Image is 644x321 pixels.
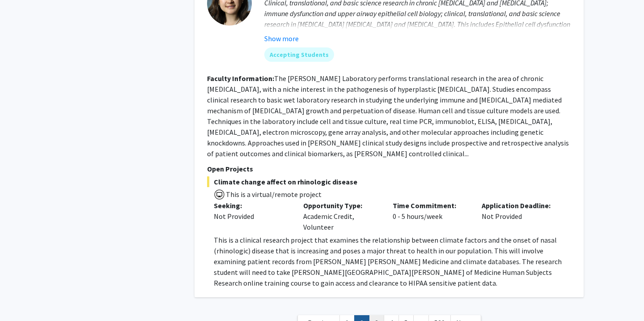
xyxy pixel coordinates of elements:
[393,200,469,211] p: Time Commitment:
[207,74,274,83] b: Faculty Information:
[264,33,299,44] button: Show more
[214,235,571,288] p: This is a clinical research project that examines the relationship between climate factors and th...
[386,200,475,232] div: 0 - 5 hours/week
[214,211,290,222] div: Not Provided
[225,190,322,199] span: This is a virtual/remote project
[475,200,564,232] div: Not Provided
[264,47,334,62] mat-chip: Accepting Students
[7,281,38,314] iframe: Chat
[207,74,569,158] fg-read-more: The [PERSON_NAME] Laboratory performs translational research in the area of chronic [MEDICAL_DATA...
[207,163,571,174] p: Open Projects
[297,200,386,232] div: Academic Credit, Volunteer
[482,200,558,211] p: Application Deadline:
[303,200,379,211] p: Opportunity Type:
[207,176,571,187] span: Climate change affect on rhinologic disease
[214,200,290,211] p: Seeking:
